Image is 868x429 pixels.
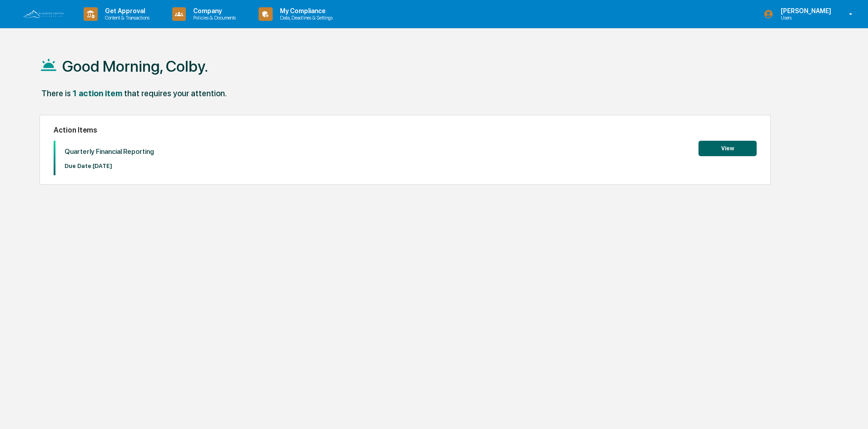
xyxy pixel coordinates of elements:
h2: Action Items [54,126,757,134]
div: that requires your attention. [124,89,227,98]
div: 1 action item [73,89,122,98]
p: Due Date: [DATE] [65,163,154,169]
p: Company [186,7,240,15]
p: Data, Deadlines & Settings [273,15,337,21]
p: Get Approval [98,7,154,15]
p: My Compliance [273,7,337,15]
p: [PERSON_NAME] [773,7,836,15]
img: logo [22,9,65,19]
div: There is [41,89,71,98]
p: Policies & Documents [186,15,240,21]
h1: Good Morning, Colby. [62,57,208,75]
button: View [698,141,757,156]
p: Quarterly Financial Reporting [65,148,154,156]
p: Content & Transactions [98,15,154,21]
a: View [698,143,757,152]
p: Users [773,15,836,21]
